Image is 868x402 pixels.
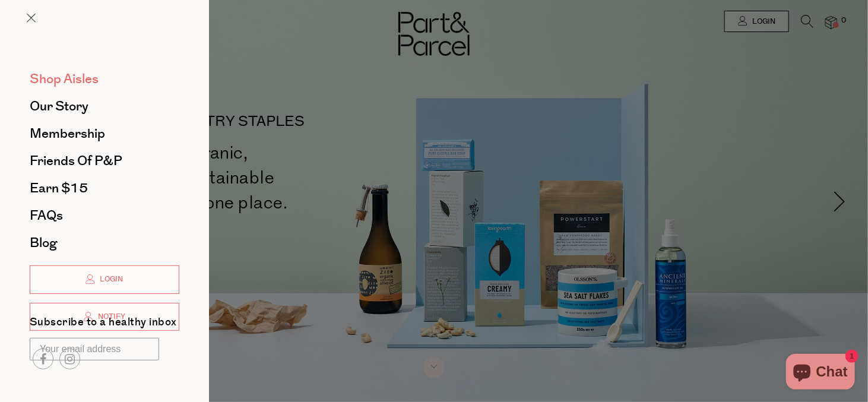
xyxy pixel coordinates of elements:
a: FAQs [30,209,179,222]
span: FAQs [30,206,63,225]
a: Blog [30,236,179,249]
a: Earn $15 [30,182,179,195]
a: Login [30,265,179,294]
span: Friends of P&P [30,151,122,170]
span: Login [97,274,123,284]
span: Our Story [30,97,88,116]
input: Your email address [30,338,159,360]
a: Notify [30,303,179,331]
span: Blog [30,233,57,252]
span: Notify [95,312,125,322]
a: Shop Aisles [30,72,179,86]
span: Earn $15 [30,179,88,198]
inbox-online-store-chat: Shopify online store chat [783,354,859,392]
a: Friends of P&P [30,154,179,167]
span: Shop Aisles [30,69,99,88]
a: Our Story [30,100,179,113]
a: Membership [30,127,179,140]
label: Subscribe to a healthy inbox [30,317,177,332]
span: Membership [30,124,105,143]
